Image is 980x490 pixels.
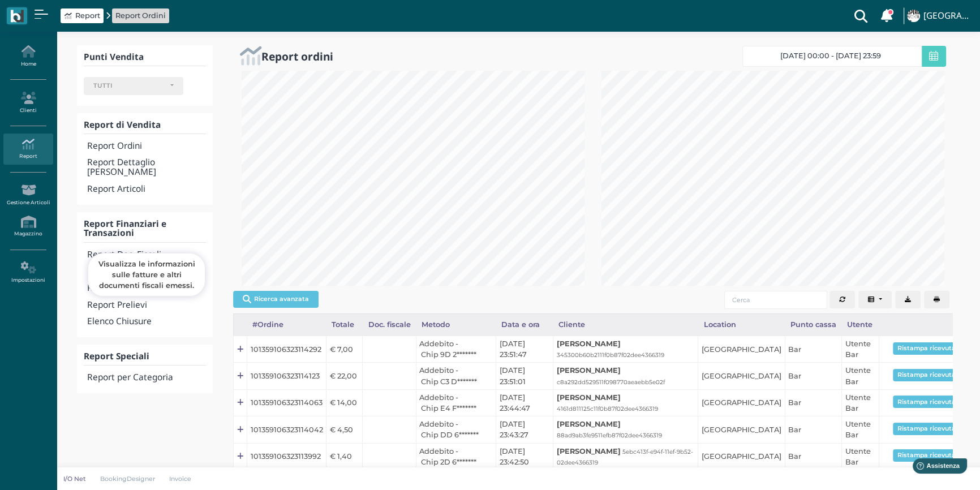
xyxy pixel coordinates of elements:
b: Report Speciali [84,350,149,362]
div: TUTTI [93,82,165,90]
td: Bar [785,443,841,470]
h4: Report Ordini [87,141,206,151]
td: Bar [785,389,841,416]
small: 4161d811125c11f0b87f02dee4366319 [557,405,658,412]
span: Report [75,10,100,21]
button: Ristampa ricevuta [893,342,960,355]
td: € 22,00 [326,363,363,389]
td: [DATE] 23:44:47 [496,389,553,416]
img: logo [10,10,23,23]
a: Report [3,134,53,165]
a: ... [GEOGRAPHIC_DATA] [905,2,973,29]
div: Utente [841,314,879,336]
h2: Report ordini [261,50,333,62]
b: [PERSON_NAME] [557,393,621,402]
div: Totale [326,314,363,336]
small: 345300b60b2111f0b87f02dee4366319 [557,351,664,359]
b: [PERSON_NAME] [557,339,621,348]
small: 88ad9ab3fe9511efb87f02dee4366319 [557,432,662,439]
p: I/O Net [63,474,86,483]
td: [GEOGRAPHIC_DATA] [698,416,785,443]
small: 5ebc413f-e94f-11ef-9b52-02dee4366319 [557,448,693,466]
td: 101359106323114123 [247,363,326,389]
td: Bar [785,336,841,363]
span: Assistenza [33,9,75,18]
td: Utente Bar [841,363,879,389]
td: 101359106323113992 [247,443,326,470]
td: Bar [785,416,841,443]
a: Home [3,41,53,72]
td: € 4,50 [326,416,363,443]
b: Punti Vendita [84,51,144,63]
div: Metodo [416,314,496,336]
h4: Elenco Chiusure [87,317,206,326]
div: Doc. fiscale [363,314,416,336]
b: [PERSON_NAME] [557,420,621,428]
a: Impostazioni [3,257,53,288]
input: Cerca [724,291,827,309]
td: Utente Bar [841,336,879,363]
a: Report Ordini [115,10,166,21]
div: Cliente [553,314,698,336]
a: BookingDesigner [93,474,162,483]
button: Export [895,291,921,309]
td: [GEOGRAPHIC_DATA] [698,336,785,363]
div: Visualizza le informazioni sulle fatture e altri documenti fiscali emessi. [88,253,205,296]
h4: Report per Categoria [87,373,206,382]
button: Ristampa ricevuta [893,369,960,381]
iframe: Help widget launcher [900,455,970,480]
td: 101359106323114042 [247,416,326,443]
td: [DATE] 23:51:47 [496,336,553,363]
button: Columns [858,291,892,309]
a: Report [65,10,100,21]
h4: Report Prelievi [87,300,206,310]
td: [DATE] 23:42:50 [496,443,553,470]
small: c8a292dd529511f098770aeaebb5e02f [557,379,665,386]
td: [GEOGRAPHIC_DATA] [698,363,785,389]
td: € 7,00 [326,336,363,363]
td: Utente Bar [841,443,879,470]
h4: [GEOGRAPHIC_DATA] [923,11,973,21]
td: [DATE] 23:51:01 [496,363,553,389]
div: #Ordine [247,314,326,336]
td: [DATE] 23:43:27 [496,416,553,443]
span: [DATE] 00:00 - [DATE] 23:59 [780,51,881,61]
b: Report Finanziari e Transazioni [84,218,166,239]
b: [PERSON_NAME] [557,447,621,455]
a: Gestione Articoli [3,179,53,210]
div: Punto cassa [785,314,841,336]
b: [PERSON_NAME] [557,366,621,375]
td: 101359106323114063 [247,389,326,416]
td: € 14,00 [326,389,363,416]
img: ... [907,10,919,22]
td: Bar [785,363,841,389]
td: Utente Bar [841,416,879,443]
a: Clienti [3,87,53,118]
button: TUTTI [84,77,183,95]
a: Magazzino [3,211,53,242]
button: Aggiorna [829,291,855,309]
a: Invoice [162,474,199,483]
td: [GEOGRAPHIC_DATA] [698,443,785,470]
div: Location [698,314,785,336]
td: [GEOGRAPHIC_DATA] [698,389,785,416]
h4: Report Dettaglio [PERSON_NAME] [87,158,206,177]
b: Report di Vendita [84,119,161,131]
button: Ristampa ricevuta [893,449,960,462]
td: 101359106323114292 [247,336,326,363]
button: Ristampa ricevuta [893,423,960,435]
div: Data e ora [496,314,553,336]
td: € 1,40 [326,443,363,470]
div: Colonne [858,291,896,309]
h4: Report Articoli [87,184,206,194]
button: Ricerca avanzata [233,291,319,308]
button: Ristampa ricevuta [893,396,960,408]
td: Utente Bar [841,389,879,416]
